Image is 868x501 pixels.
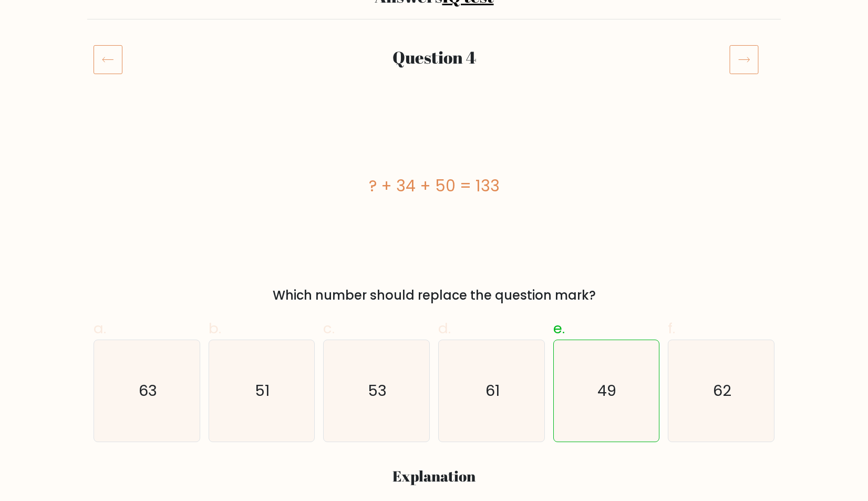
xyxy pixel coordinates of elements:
h2: Question 4 [151,47,717,67]
span: c. [323,318,335,339]
div: Which number should replace the question mark? [100,286,768,305]
span: a. [94,318,106,339]
text: 61 [485,380,500,401]
span: e. [553,318,565,339]
div: ? + 34 + 50 = 133 [94,174,774,198]
text: 49 [598,380,617,401]
text: 53 [368,380,387,401]
span: f. [668,318,675,339]
span: d. [438,318,451,339]
text: 51 [255,380,270,401]
span: b. [209,318,221,339]
text: 62 [713,380,731,401]
h3: Explanation [100,467,768,485]
text: 63 [139,380,157,401]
